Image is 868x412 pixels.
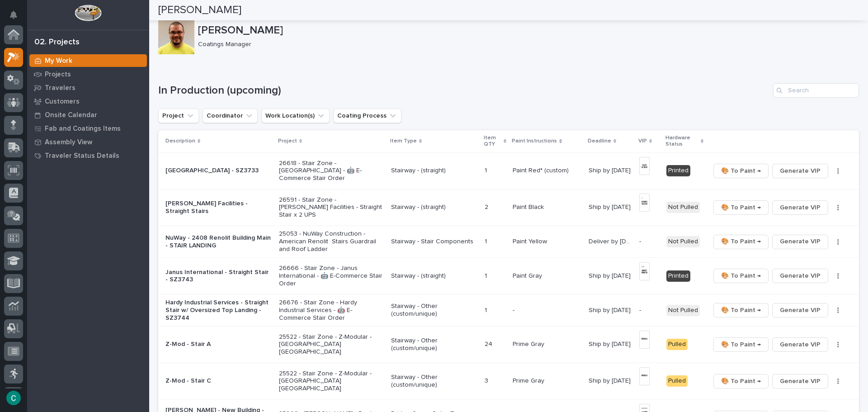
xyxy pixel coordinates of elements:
p: VIP [638,136,647,146]
p: Prime Gray [513,375,546,385]
h1: In Production (upcoming) [158,84,769,97]
span: Generate VIP [780,376,821,387]
button: Generate VIP [772,235,828,249]
p: 25522 - Stair Zone - Z-Modular - [GEOGRAPHIC_DATA] [GEOGRAPHIC_DATA] [279,333,384,356]
p: Paint Yellow [513,236,549,246]
a: Assembly View [27,135,149,149]
span: 🎨 To Paint → [721,236,761,247]
button: 🎨 To Paint → [713,200,769,215]
button: 🎨 To Paint → [713,235,769,249]
p: Onsite Calendar [45,111,97,119]
span: 🎨 To Paint → [721,166,761,176]
a: Fab and Coatings Items [27,122,149,135]
p: Paint Instructions [512,136,557,146]
p: NuWay - 2408 Renolit Building Main - STAIR LANDING [165,234,272,250]
p: Stairway - Stair Components [391,238,477,246]
p: Paint Red* (custom) [513,165,571,175]
tr: NuWay - 2408 Renolit Building Main - STAIR LANDING25053 - NuWay Construction - American Renolit S... [158,226,859,258]
a: Customers [27,95,149,108]
button: 🎨 To Paint → [713,164,769,178]
button: Generate VIP [772,337,828,352]
p: Stairway - (straight) [391,272,477,280]
p: 2 [485,202,490,211]
p: 26591 - Stair Zone - [PERSON_NAME] Facilities - Straight Stair x 2 UPS [279,196,384,219]
button: Generate VIP [772,374,828,388]
p: 1 [485,270,489,280]
button: Work Location(s) [261,109,330,123]
p: Item Type [390,136,417,146]
p: Janus International - Straight Stair - SZ3743 [165,269,272,284]
p: 1 [485,165,489,175]
div: Notifications [11,11,23,25]
p: - [639,307,659,314]
p: Prime Gray [513,339,546,348]
p: 1 [485,305,489,314]
p: Item QTY [484,133,501,150]
p: - [639,238,659,246]
button: users-avatar [4,388,23,407]
p: Projects [45,71,71,79]
p: Paint Gray [513,270,544,280]
button: Project [158,109,199,123]
p: Ship by [DATE] [589,270,632,280]
p: Fab and Coatings Items [45,125,121,133]
tr: [PERSON_NAME] Facilities - Straight Stairs26591 - Stair Zone - [PERSON_NAME] Facilities - Straigh... [158,189,859,226]
p: 25522 - Stair Zone - Z-Modular - [GEOGRAPHIC_DATA] [GEOGRAPHIC_DATA] [279,370,384,393]
p: 26676 - Stair Zone - Hardy Industrial Services - 🤖 E-Commerce Stair Order [279,299,384,322]
p: [PERSON_NAME] Facilities - Straight Stairs [165,200,272,215]
div: 02. Projects [34,38,80,47]
button: Notifications [4,5,23,24]
span: 🎨 To Paint → [721,270,761,281]
p: Assembly View [45,138,92,147]
button: Generate VIP [772,164,828,178]
tr: Hardy Industrial Services - Straight Stair w/ Oversized Top Landing - SZ374426676 - Stair Zone - ... [158,294,859,327]
span: Generate VIP [780,166,821,176]
p: Ship by [DATE] [589,375,632,385]
p: 25053 - NuWay Construction - American Renolit Stairs Guardrail and Roof Ladder [279,230,384,253]
p: Travelers [45,84,75,92]
p: Stairway - (straight) [391,167,477,175]
button: Generate VIP [772,200,828,215]
p: Hardy Industrial Services - Straight Stair w/ Oversized Top Landing - SZ3744 [165,299,272,322]
p: Deliver by 8/13/25 [589,236,634,246]
button: Coordinator [203,109,258,123]
p: 24 [485,339,494,348]
span: 🎨 To Paint → [721,305,761,316]
span: 🎨 To Paint → [721,339,761,350]
p: Ship by [DATE] [589,305,632,314]
a: Projects [27,67,149,81]
button: Generate VIP [772,269,828,283]
p: [PERSON_NAME] [198,24,855,37]
p: Ship by [DATE] [589,339,632,348]
button: 🎨 To Paint → [713,303,769,317]
span: Generate VIP [780,339,821,350]
a: My Work [27,54,149,67]
p: 3 [485,375,490,385]
tr: [GEOGRAPHIC_DATA] - SZ373326618 - Stair Zone - [GEOGRAPHIC_DATA] - 🤖 E-Commerce Stair OrderStairw... [158,152,859,189]
p: Hardware Status [665,133,698,150]
input: Search [773,83,859,98]
button: 🎨 To Paint → [713,269,769,283]
a: Onsite Calendar [27,108,149,122]
p: - [513,305,516,314]
button: 🎨 To Paint → [713,374,769,388]
span: 🎨 To Paint → [721,376,761,387]
span: Generate VIP [780,202,821,213]
p: Traveler Status Details [45,152,119,160]
p: 1 [485,236,489,246]
div: Pulled [666,375,688,387]
span: Generate VIP [780,236,821,247]
p: Customers [45,98,80,106]
p: 26618 - Stair Zone - [GEOGRAPHIC_DATA] - 🤖 E-Commerce Stair Order [279,160,384,182]
div: Not Pulled [666,202,700,213]
span: Generate VIP [780,270,821,281]
button: Generate VIP [772,303,828,317]
div: Printed [666,165,690,176]
p: Ship by [DATE] [589,165,632,175]
p: Ship by [DATE] [589,202,632,211]
p: Deadline [588,136,611,146]
img: Workspace Logo [75,5,101,21]
p: Project [278,136,297,146]
p: Stairway - (straight) [391,204,477,211]
p: My Work [45,57,72,65]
